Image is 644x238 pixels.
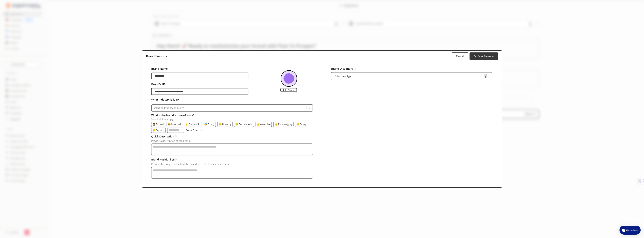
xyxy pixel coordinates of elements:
input: tone-input [167,128,184,133]
span: Chat with us [625,229,638,232]
button: 🤵 Formal [152,123,164,125]
h2: Brand Dictionary [331,66,353,71]
h3: Quick Description [151,134,174,139]
h2: Brand's URL [151,82,248,87]
label: Edit Photo [280,88,297,92]
button: Save Persona [470,52,498,60]
button: 🤞 Optimistic [185,123,200,125]
p: Provide a description of the brand. [151,140,313,142]
input: brand-persona-input-input [151,88,248,95]
button: Cancel [452,52,468,60]
img: Tooltip Icon [175,135,177,137]
img: Close [484,74,489,78]
h3: What is the brand's tone of voice? [151,113,313,118]
button: atlas-launcher [619,226,641,235]
button: 🤣 Funny [204,123,215,125]
p: Press Enter [186,129,198,131]
h3: Brand Positioning [151,157,174,162]
b: Cancel [456,54,464,58]
p: Select all that apply [151,118,313,120]
img: Press Enter [200,130,202,131]
button: 👍 Encouraging [275,123,292,125]
button: 😄 Enthusiastic [235,123,253,125]
img: Tooltip Icon [354,67,356,69]
input: brand-persona-input-input [151,72,248,79]
button: 😊 Friendly [219,123,231,125]
textarea: textarea-textarea [151,143,313,155]
button: 😏 Sassy [296,123,306,125]
button: Press Enter Press Enter [186,128,203,133]
button: 💪 Assertive [257,123,271,125]
b: Save Persona [478,54,494,58]
h2: Brand Name [151,66,248,71]
h3: Brand Persona [146,53,167,59]
button: 😎 Informal [168,123,181,125]
div: tone-text-list [151,122,313,133]
div: Select rule type [335,75,352,77]
img: Close [281,70,297,87]
button: 😑 Serious [152,129,164,131]
textarea: textarea-textarea [151,167,313,178]
p: Provide the unique value that the brand presents to their customers. [151,163,313,165]
h2: What Industry is it in? [151,97,313,102]
img: Tooltip Icon [174,158,177,160]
